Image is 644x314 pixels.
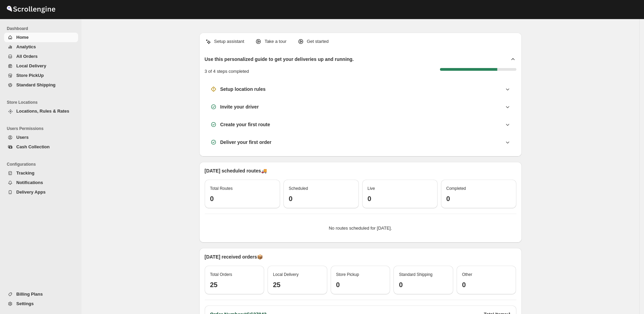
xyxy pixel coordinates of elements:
[16,189,45,195] span: Delivery Apps
[4,290,78,299] button: Billing Plans
[210,195,275,203] h3: 0
[220,103,259,110] h3: Invite your driver
[4,106,78,116] button: Locations, Rules & Rates
[16,44,36,49] span: Analytics
[16,180,43,185] span: Notifications
[16,109,69,114] span: Locations, Rules & Rates
[220,121,270,128] h3: Create your first route
[399,272,433,277] span: Standard Shipping
[336,281,385,289] h3: 0
[210,272,232,277] span: Total Orders
[214,38,244,45] p: Setup assistant
[16,82,56,87] span: Standard Shipping
[446,195,511,203] h3: 0
[16,135,29,140] span: Users
[307,38,329,45] p: Get started
[264,38,286,45] p: Take a tour
[205,56,354,63] h2: Use this personalized guide to get your deliveries up and running.
[462,272,472,277] span: Other
[210,281,259,289] h3: 25
[16,292,43,297] span: Billing Plans
[4,187,78,197] button: Delivery Apps
[273,272,298,277] span: Local Delivery
[7,26,78,31] span: Dashboard
[16,54,38,59] span: All Orders
[7,162,78,167] span: Configurations
[16,144,50,149] span: Cash Collection
[205,167,516,174] p: [DATE] scheduled routes 🚚
[16,301,34,306] span: Settings
[462,281,511,289] h3: 0
[16,35,29,40] span: Home
[4,133,78,142] button: Users
[289,195,353,203] h3: 0
[4,52,78,61] button: All Orders
[399,281,448,289] h3: 0
[4,168,78,178] button: Tracking
[220,86,266,93] h3: Setup location rules
[368,195,432,203] h3: 0
[4,42,78,52] button: Analytics
[273,281,322,289] h3: 25
[4,142,78,152] button: Cash Collection
[16,170,34,176] span: Tracking
[289,186,308,191] span: Scheduled
[16,63,46,68] span: Local Delivery
[4,299,78,309] button: Settings
[205,68,249,75] p: 3 of 4 steps completed
[16,73,44,78] span: Store PickUp
[205,253,516,260] p: [DATE] received orders 📦
[210,225,511,232] p: No routes scheduled for [DATE].
[446,186,466,191] span: Completed
[7,100,78,105] span: Store Locations
[368,186,375,191] span: Live
[210,186,233,191] span: Total Routes
[336,272,359,277] span: Store Pickup
[220,139,272,146] h3: Deliver your first order
[7,126,78,131] span: Users Permissions
[4,33,78,42] button: Home
[4,178,78,187] button: Notifications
